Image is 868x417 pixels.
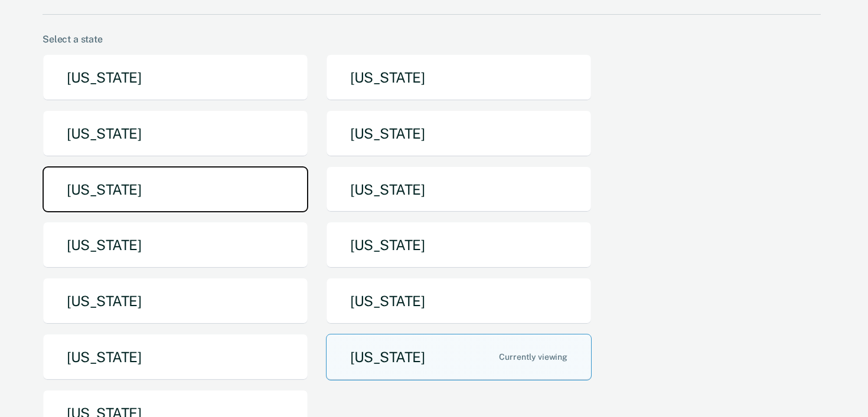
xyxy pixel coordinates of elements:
[43,34,821,45] div: Select a state
[43,54,308,101] button: [US_STATE]
[43,278,308,324] button: [US_STATE]
[326,278,592,324] button: [US_STATE]
[43,334,308,380] button: [US_STATE]
[43,166,308,213] button: [US_STATE]
[326,166,592,213] button: [US_STATE]
[43,222,308,268] button: [US_STATE]
[43,110,308,157] button: [US_STATE]
[326,334,592,380] button: [US_STATE]
[326,222,592,268] button: [US_STATE]
[326,110,592,157] button: [US_STATE]
[326,54,592,101] button: [US_STATE]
